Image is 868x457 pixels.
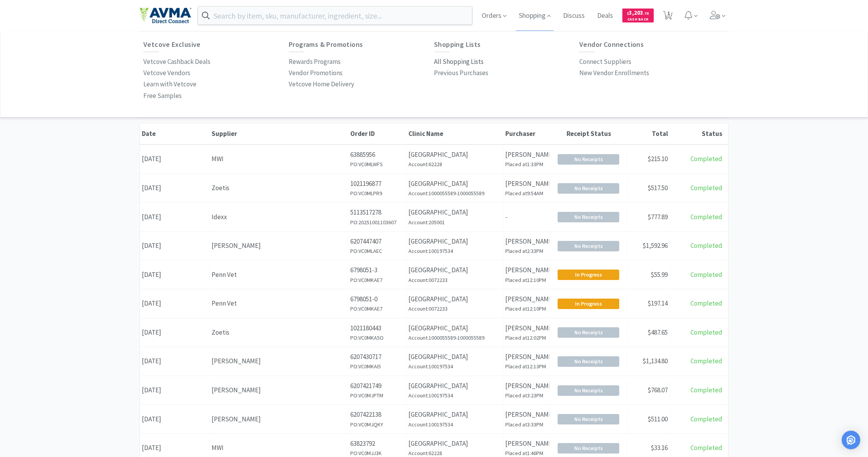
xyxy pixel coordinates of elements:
[505,294,548,304] p: [PERSON_NAME]
[289,79,354,89] p: Vetcove Home Delivery
[140,409,210,429] div: [DATE]
[558,443,619,453] span: No Receipts
[408,160,501,168] h6: Account: 62228
[350,323,404,333] p: 1021180443
[505,381,548,391] p: [PERSON_NAME]
[140,178,210,198] div: [DATE]
[143,79,196,90] a: Learn with Vetcove
[622,5,654,26] a: $3,203.75Cash Back
[651,270,668,279] span: $55.99
[212,270,346,280] div: Penn Vet
[350,333,404,342] h6: PO: VC0MKA5O
[350,129,405,138] div: Order ID
[691,443,722,452] span: Completed
[350,304,404,313] h6: PO: VC0MKAE7
[691,386,722,394] span: Completed
[691,328,722,337] span: Completed
[672,129,722,138] div: Status
[691,184,722,192] span: Completed
[648,184,668,192] span: $517.50
[143,56,210,67] a: Vetcove Cashback Deals
[629,129,668,138] div: Total
[648,299,668,308] span: $197.14
[408,362,501,371] h6: Account: 100197534
[408,236,501,247] p: [GEOGRAPHIC_DATA]
[143,90,182,101] a: Free Samples
[558,414,619,424] span: No Receipts
[505,276,548,284] h6: Placed at 12:10PM
[212,129,346,138] div: Supplier
[648,155,668,163] span: $215.10
[408,189,501,198] h6: Account: 1000055589-1000055589
[408,265,501,275] p: [GEOGRAPHIC_DATA]
[143,41,289,48] h6: Vetcove Exclusive
[505,265,548,275] p: [PERSON_NAME]
[579,67,649,79] a: New Vendor Enrollments
[350,391,404,400] h6: PO: VC0MJPTM
[408,294,501,304] p: [GEOGRAPHIC_DATA]
[560,12,588,19] a: Discuss
[579,56,631,67] a: Connect Suppliers
[434,68,488,78] p: Previous Purchases
[579,57,631,67] p: Connect Suppliers
[648,328,668,337] span: $487.65
[140,294,210,313] div: [DATE]
[212,241,346,251] div: [PERSON_NAME]
[408,218,501,227] h6: Account: 205001
[289,68,343,78] p: Vendor Promotions
[140,323,210,342] div: [DATE]
[558,155,619,164] span: No Receipts
[558,184,619,193] span: No Receipts
[594,12,616,19] a: Deals
[642,241,668,250] span: $1,592.96
[408,304,501,313] h6: Account: 0072233
[627,17,649,22] span: Cash Back
[140,265,210,285] div: [DATE]
[434,56,484,67] a: All Shopping Lists
[642,357,668,365] span: $1,134.80
[434,41,579,48] h6: Shopping Lists
[627,11,629,16] span: $
[579,68,649,78] p: New Vendor Enrollments
[408,438,501,449] p: [GEOGRAPHIC_DATA]
[139,7,191,24] img: e4e33dab9f054f5782a47901c742baa9_102.png
[212,327,346,338] div: Zoetis
[408,409,501,420] p: [GEOGRAPHIC_DATA]
[408,129,501,138] div: Clinic Name
[648,213,668,221] span: $777.89
[143,91,182,101] p: Free Samples
[505,352,548,362] p: [PERSON_NAME]
[140,351,210,371] div: [DATE]
[648,415,668,423] span: $511.00
[408,247,501,255] h6: Account: 100197534
[350,179,404,189] p: 1021196877
[289,57,341,67] p: Rewards Programs
[408,333,501,342] h6: Account: 1000055589-1000055589
[558,299,619,309] span: In Progress
[408,207,501,218] p: [GEOGRAPHIC_DATA]
[139,32,162,55] a: Orders
[143,67,190,79] a: Vetcove Vendors
[505,391,548,400] h6: Placed at 3:23PM
[505,189,548,198] h6: Placed at 9:54AM
[691,357,722,365] span: Completed
[350,409,404,420] p: 6207422138
[408,179,501,189] p: [GEOGRAPHIC_DATA]
[505,438,548,449] p: [PERSON_NAME]
[142,129,208,138] div: Date
[350,294,404,304] p: 6798051-0
[350,381,404,391] p: 6207421749
[651,443,668,452] span: $33.16
[408,276,501,284] h6: Account: 0072233
[579,41,725,48] h6: Vendor Connections
[143,79,196,89] p: Learn with Vetcove
[408,381,501,391] p: [GEOGRAPHIC_DATA]
[350,420,404,429] h6: PO: VC0MJQKY
[505,149,548,160] p: [PERSON_NAME]
[140,207,210,227] div: [DATE]
[505,236,548,247] p: [PERSON_NAME]
[691,415,722,423] span: Completed
[558,357,619,366] span: No Receipts
[408,149,501,160] p: [GEOGRAPHIC_DATA]
[350,160,404,168] h6: PO: VC0MLWFS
